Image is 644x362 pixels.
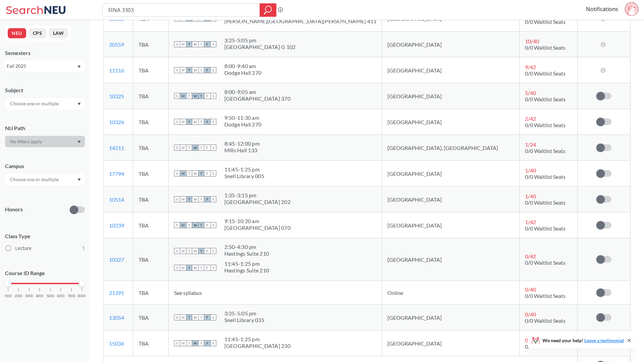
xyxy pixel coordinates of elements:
span: F [204,170,210,176]
span: 7000 [67,294,75,298]
span: T [186,222,192,228]
span: S [210,248,216,254]
span: 2 / 42 [525,115,536,122]
span: W [192,340,198,346]
span: F [204,41,210,47]
a: 14211 [109,145,124,151]
div: Subject [5,87,85,94]
span: M [180,340,186,346]
span: 0/0 Waitlist Seats [525,96,566,102]
td: TBA [133,305,168,330]
span: S [174,41,180,47]
span: 0 / 42 [525,337,536,343]
span: T [198,222,204,228]
input: Choose one or multiple [7,175,63,184]
span: W [192,119,198,125]
span: T [186,170,192,176]
span: 0 / 40 [525,311,536,317]
span: T [186,67,192,73]
span: 0/0 Waitlist Seats [525,18,566,25]
div: Campus [5,162,85,170]
a: 10326 [109,119,124,125]
span: F [204,222,210,228]
span: 0/0 Waitlist Seats [525,293,566,299]
span: Class Type [5,232,85,240]
div: Dodge Hall 270 [224,121,262,128]
a: Leave a testimonial [584,338,624,343]
a: 10514 [109,196,124,203]
span: W [192,41,198,47]
a: 10239 [109,222,124,228]
span: 1000 [4,294,12,298]
span: F [204,265,210,271]
span: 0/0 Waitlist Seats [525,225,566,231]
span: S [174,170,180,176]
span: M [180,196,186,202]
td: [GEOGRAPHIC_DATA] [382,32,519,57]
span: W [192,265,198,271]
p: Course ID Range [5,269,85,277]
span: See syllabus [174,290,202,296]
span: W [192,196,198,202]
td: [GEOGRAPHIC_DATA] [382,161,519,187]
td: [GEOGRAPHIC_DATA], [GEOGRAPHIC_DATA] [382,135,519,161]
div: Dropdown arrow [5,136,85,147]
a: 10327 [109,256,124,263]
span: W [192,93,198,99]
span: F [204,196,210,202]
span: 0/0 Waitlist Seats [525,70,566,76]
td: TBA [133,57,168,83]
a: 21391 [109,290,124,296]
td: TBA [133,212,168,238]
button: NEU [8,28,26,38]
td: [GEOGRAPHIC_DATA] [382,330,519,356]
span: 1 / 42 [525,219,536,225]
span: T [198,340,204,346]
span: F [204,67,210,73]
span: S [210,41,216,47]
span: T [198,67,204,73]
div: Dodge Hall 270 [224,69,262,76]
span: W [192,222,198,228]
span: T [198,93,204,99]
span: T [186,340,192,346]
span: M [180,248,186,254]
a: 17794 [109,170,124,177]
span: 5 / 40 [525,90,536,96]
span: 0/0 Waitlist Seats [525,173,566,180]
span: 1 / 40 [525,167,536,173]
td: TBA [133,161,168,187]
span: F [204,119,210,125]
div: [GEOGRAPHIC_DATA] 070 [224,224,290,231]
div: Dropdown arrow [5,174,85,185]
span: F [204,340,210,346]
span: M [180,222,186,228]
td: TBA [133,330,168,356]
td: [GEOGRAPHIC_DATA] [382,238,519,281]
span: T [186,93,192,99]
span: T [198,265,204,271]
span: F [204,314,210,320]
span: 10 / 40 [525,38,539,44]
div: 9:15 - 10:20 am [224,218,290,224]
span: T [186,196,192,202]
td: TBA [133,281,168,305]
span: T [198,248,204,254]
div: Semesters [5,49,85,57]
span: We need your help! [542,338,624,343]
span: M [180,67,186,73]
span: S [210,222,216,228]
span: T [186,41,192,47]
span: 2000 [14,294,22,298]
div: Mills Hall 133 [224,147,260,154]
span: M [180,314,186,320]
div: NU Path [5,124,85,132]
div: Hastings Suite 210 [224,250,269,257]
div: Snell Library 005 [224,173,264,179]
input: Class, professor, course number, "phrase" [108,4,255,16]
svg: Dropdown arrow [77,141,81,143]
div: 9:50 - 11:30 am [224,114,262,121]
span: 6000 [57,294,65,298]
div: [GEOGRAPHIC_DATA] G 102 [224,44,296,50]
div: Fall 2025Dropdown arrow [5,61,85,71]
